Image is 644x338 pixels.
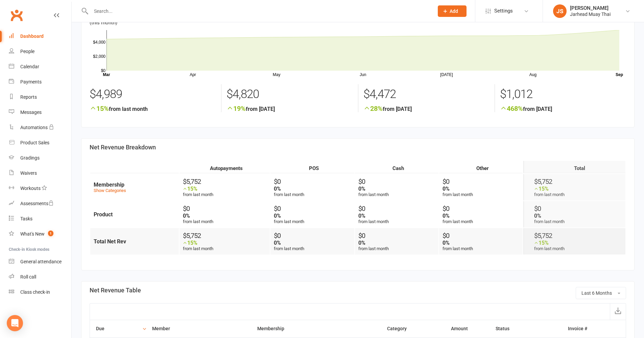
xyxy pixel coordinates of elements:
div: $0 [358,232,438,240]
a: Class kiosk mode [9,285,71,300]
td: from last month [439,201,523,227]
a: Clubworx [8,7,25,24]
a: Dashboard [9,29,71,44]
td: from last month [523,228,625,255]
div: Messages [20,110,42,115]
th: Amount [445,320,490,337]
span: 468% [500,104,523,113]
div: Assessments [20,201,54,206]
div: Automations [20,125,48,130]
div: $0 [443,232,523,240]
div: General attendance [20,259,62,264]
div: $0 [443,177,523,186]
a: Payments [9,74,71,90]
a: What's New1 [9,226,71,242]
div: Class check-in [20,289,50,295]
td: from last month [270,201,354,227]
div: $0 [358,177,438,186]
span: 1 [48,231,53,236]
td: from last month [355,174,438,200]
div: Tasks [20,216,32,221]
a: Messages [9,105,71,120]
div: People [20,49,34,54]
div: Payments [20,79,42,84]
div: Jarhead Muay Thai [570,11,611,17]
div: $0 [274,204,354,213]
td: from last month [355,201,438,227]
div: $0 [274,232,354,240]
a: People [9,44,71,59]
strong: from [DATE] [226,104,353,112]
span: Settings [494,3,513,19]
div: Gradings [20,155,40,161]
strong: 0% [358,186,365,192]
td: from last month [439,174,523,200]
a: Show Categories [94,188,126,193]
strong: 0% [443,213,450,219]
a: Waivers [9,166,71,181]
h3: Net Revenue Table [90,287,626,294]
strong: Membership [94,182,124,188]
div: $4,989 [90,84,216,104]
a: Workouts [9,181,71,196]
button: Last 6 Months [576,287,626,299]
strong: 0% [183,213,190,219]
span: 15% [90,104,109,113]
a: Tasks [9,211,71,226]
a: Gradings [9,150,71,166]
strong: from [DATE] [363,104,490,112]
span: 19% [226,104,246,113]
span: Add [450,8,458,14]
div: $0 [274,177,354,186]
a: General attendance kiosk mode [9,254,71,269]
strong: 0% [358,213,365,219]
td: from last month [270,174,354,200]
th: Total [523,161,625,173]
strong: 15% [187,240,197,246]
div: $5,752 [183,232,270,240]
th: Membership [251,320,381,337]
th: POS [270,161,354,173]
div: from last month [183,213,270,224]
div: Reports [20,94,37,100]
strong: Product [94,211,113,218]
th: Status [490,320,562,337]
strong: 0% [358,240,365,246]
th: Cash [355,161,438,173]
div: Roll call [20,274,36,280]
div: $5,752 [183,177,270,186]
strong: 0% [274,240,281,246]
h3: Net Revenue Breakdown [90,144,626,151]
th: Invoice # [562,320,626,337]
button: Add [438,5,467,17]
strong: from last month [90,104,216,112]
th: Autopayments [180,161,270,173]
td: from last month [270,228,354,255]
td: from last month [523,174,625,200]
strong: 0% [443,240,450,246]
div: Dashboard [20,33,44,39]
div: Product Sales [20,140,49,145]
div: Calendar [20,64,39,69]
div: $0 [443,204,523,213]
td: from last month [439,228,523,255]
div: What's New [20,231,45,237]
span: 28% [363,104,383,113]
th: Category [381,320,445,337]
th: Member [146,320,251,337]
div: Workouts [20,186,41,191]
strong: 0% [274,213,281,219]
span: Last 6 Months [581,290,612,296]
div: JS [553,4,567,18]
td: from last month [355,228,438,255]
a: Product Sales [9,135,71,150]
a: Roll call [9,269,71,285]
div: $0 [183,204,270,213]
a: Automations [9,120,71,135]
strong: 0% [443,186,450,192]
input: Search... [89,6,429,16]
div: $0 [358,204,438,213]
div: $4,820 [226,84,353,104]
td: from last month [523,201,625,227]
div: $4,472 [363,84,490,104]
